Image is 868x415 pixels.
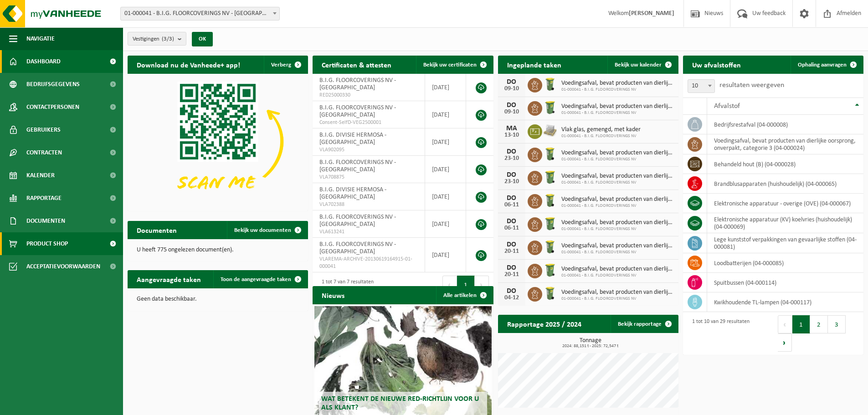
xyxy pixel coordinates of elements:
[319,228,418,236] span: VLA613241
[264,56,307,74] button: Verberg
[542,262,558,278] img: WB-0240-HPE-GN-50
[611,315,678,333] a: Bekijk rapportage
[542,169,558,185] img: WB-0240-HPE-GN-50
[561,203,674,209] span: 01-000041 - B.I.G. FLOORCOVERINGS NV
[561,273,674,278] span: 01-000041 - B.I.G. FLOORCOVERINGS NV
[313,286,354,304] h2: Nieuws
[321,395,479,411] span: Wat betekent de nieuwe RED-richtlijn voor u als klant?
[707,292,863,312] td: kwikhoudende TL-lampen (04-000117)
[503,148,521,155] div: DO
[425,128,467,156] td: [DATE]
[778,315,792,333] button: Previous
[798,62,847,68] span: Ophaling aanvragen
[313,56,401,73] h2: Certificaten & attesten
[561,180,674,185] span: 01-000041 - B.I.G. FLOORCOVERINGS NV
[213,270,307,288] a: Toon de aangevraagde taken
[707,253,863,273] td: loodbatterijen (04-000085)
[561,110,674,116] span: 01-000041 - B.I.G. FLOORCOVERINGS NV
[319,174,418,181] span: VLA708875
[319,241,396,255] span: B.I.G. FLOORCOVERINGS NV - [GEOGRAPHIC_DATA]
[542,146,558,162] img: WB-0140-HPE-GN-50
[319,214,396,228] span: B.I.G. FLOORCOVERINGS NV - [GEOGRAPHIC_DATA]
[221,277,291,282] span: Toon de aangevraagde taken
[607,56,678,74] a: Bekijk uw kalender
[425,101,467,128] td: [DATE]
[561,250,674,255] span: 01-000041 - B.I.G. FLOORCOVERINGS NV
[457,276,475,294] button: 1
[561,196,674,203] span: Voedingsafval, bevat producten van dierlijke oorsprong, onverpakt, categorie 3
[503,241,521,248] div: DO
[503,102,521,109] div: DO
[319,256,418,270] span: VLAREMA-ARCHIVE-20130619164915-01-000041
[271,62,291,68] span: Verberg
[503,109,521,115] div: 09-10
[561,149,674,157] span: Voedingsafval, bevat producten van dierlijke oorsprong, onverpakt, categorie 3
[707,194,863,213] td: elektronische apparatuur - overige (OVE) (04-000067)
[707,115,863,134] td: bedrijfsrestafval (04-000008)
[561,173,674,180] span: Voedingsafval, bevat producten van dierlijke oorsprong, onverpakt, categorie 3
[128,32,186,46] button: Vestigingen(3/3)
[442,276,457,294] button: Previous
[561,126,641,133] span: Vlak glas, gemengd, met kader
[561,157,674,162] span: 01-000041 - B.I.G. FLOORCOVERINGS NV
[688,80,714,92] span: 10
[707,174,863,194] td: brandblusapparaten (huishoudelijk) (04-000065)
[503,287,521,295] div: DO
[503,179,521,185] div: 23-10
[498,315,591,333] h2: Rapportage 2025 / 2024
[128,56,249,73] h2: Download nu de Vanheede+ app!
[319,186,386,200] span: B.I.G. DIVISIE HERMOSA - [GEOGRAPHIC_DATA]
[26,210,65,232] span: Documenten
[707,213,863,233] td: elektronische apparatuur (KV) koelvries (huishoudelijk) (04-000069)
[120,7,280,20] span: 01-000041 - B.I.G. FLOORCOVERINGS NV - WIELSBEKE
[629,10,674,17] strong: [PERSON_NAME]
[503,344,678,348] span: 2024: 88,151 t - 2025: 72,547 t
[707,273,863,292] td: spuitbussen (04-000114)
[26,73,80,96] span: Bedrijfsgegevens
[707,154,863,174] td: behandeld hout (B) (04-000028)
[542,216,558,231] img: WB-0240-HPE-GN-50
[319,159,396,173] span: B.I.G. FLOORCOVERINGS NV - [GEOGRAPHIC_DATA]
[542,77,558,92] img: WB-0140-HPE-GN-50
[423,62,477,68] span: Bekijk uw certificaten
[425,74,467,101] td: [DATE]
[810,315,828,333] button: 2
[707,233,863,253] td: lege kunststof verpakkingen van gevaarlijke stoffen (04-000081)
[319,132,386,146] span: B.I.G. DIVISIE HERMOSA - [GEOGRAPHIC_DATA]
[416,56,493,74] a: Bekijk uw certificaten
[436,286,493,304] a: Alle artikelen
[128,270,210,288] h2: Aangevraagde taken
[26,96,79,118] span: Contactpersonen
[133,32,174,46] span: Vestigingen
[192,32,213,46] button: OK
[615,62,662,68] span: Bekijk uw kalender
[162,36,174,42] count: (3/3)
[778,333,792,352] button: Next
[26,50,61,73] span: Dashboard
[137,296,299,302] p: Geen data beschikbaar.
[561,242,674,250] span: Voedingsafval, bevat producten van dierlijke oorsprong, onverpakt, categorie 3
[503,264,521,272] div: DO
[26,118,61,141] span: Gebruikers
[561,266,674,273] span: Voedingsafval, bevat producten van dierlijke oorsprong, onverpakt, categorie 3
[26,255,100,278] span: Acceptatievoorwaarden
[503,171,521,179] div: DO
[561,87,674,92] span: 01-000041 - B.I.G. FLOORCOVERINGS NV
[561,296,674,302] span: 01-000041 - B.I.G. FLOORCOVERINGS NV
[707,134,863,154] td: voedingsafval, bevat producten van dierlijke oorsprong, onverpakt, categorie 3 (04-000024)
[425,183,467,210] td: [DATE]
[542,193,558,208] img: WB-0140-HPE-GN-50
[227,221,307,239] a: Bekijk uw documenten
[26,141,62,164] span: Contracten
[561,103,674,110] span: Voedingsafval, bevat producten van dierlijke oorsprong, onverpakt, categorie 3
[475,276,489,294] button: Next
[319,104,396,118] span: B.I.G. FLOORCOVERINGS NV - [GEOGRAPHIC_DATA]
[561,226,674,232] span: 01-000041 - B.I.G. FLOORCOVERINGS NV
[688,314,750,353] div: 1 tot 10 van 29 resultaten
[128,221,186,239] h2: Documenten
[503,272,521,278] div: 20-11
[714,102,740,110] span: Afvalstof
[26,27,55,50] span: Navigatie
[503,218,521,225] div: DO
